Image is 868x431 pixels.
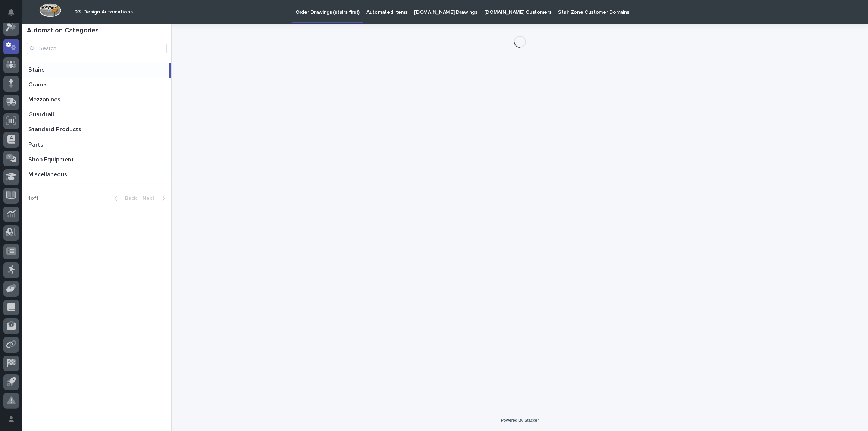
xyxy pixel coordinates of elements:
a: CranesCranes [22,78,171,93]
a: Powered By Stacker [501,418,539,422]
input: Search [27,43,167,54]
p: 1 of 1 [22,189,44,208]
p: Cranes [28,80,49,88]
a: GuardrailGuardrail [22,108,171,123]
a: Standard ProductsStandard Products [22,123,171,138]
button: Notifications [3,4,19,20]
p: Stairs [28,65,46,73]
a: StairsStairs [22,63,171,78]
h1: Automation Categories [27,27,167,35]
span: Back [120,196,137,201]
a: Shop EquipmentShop Equipment [22,153,171,168]
p: Mezzanines [28,95,62,103]
p: Parts [28,140,45,148]
a: MezzaninesMezzanines [22,93,171,108]
p: Standard Products [28,125,83,133]
p: Miscellaneous [28,170,69,178]
a: PartsParts [22,138,171,153]
a: MiscellaneousMiscellaneous [22,168,171,183]
button: Back [108,195,140,202]
p: Shop Equipment [28,155,75,163]
span: Next [142,196,159,201]
button: Next [140,195,171,202]
h2: 03. Design Automations [74,9,133,15]
img: Workspace Logo [39,3,61,17]
p: Guardrail [28,110,56,118]
div: Notifications [9,9,19,21]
